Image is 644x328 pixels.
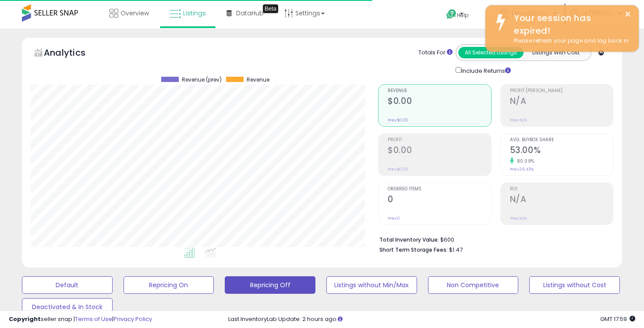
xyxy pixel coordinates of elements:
[388,138,491,143] span: Profit
[510,216,527,221] small: Prev: N/A
[510,118,527,123] small: Prev: N/A
[124,276,214,294] button: Repricing On
[247,77,269,83] span: Revenue
[624,9,631,20] button: ×
[510,89,613,93] span: Profit [PERSON_NAME]
[449,246,463,254] span: $1.47
[510,194,613,206] h2: N/A
[263,4,278,13] div: Tooltip anchor
[428,276,519,294] button: Non Competitive
[120,9,149,18] span: Overview
[446,9,457,20] i: Get Help
[379,236,439,243] b: Total Inventory Value:
[228,315,636,324] div: Last InventoryLab Update: 2 hours ago.
[458,47,524,58] button: All Selected Listings
[326,276,417,294] button: Listings without Min/Max
[507,12,632,37] div: Your session has expired!
[225,276,315,294] button: Repricing Off
[507,37,632,45] div: Please refresh your page and log back in
[44,46,103,61] h5: Analytics
[388,167,408,172] small: Prev: $0.00
[523,47,588,58] button: Listings With Cost
[529,276,620,294] button: Listings without Cost
[388,96,491,108] h2: $0.00
[388,187,491,192] span: Ordered Items
[457,11,469,19] span: Help
[510,145,613,157] h2: 53.00%
[388,216,400,221] small: Prev: 0
[449,65,521,75] div: Include Returns
[510,138,613,143] span: Avg. Buybox Share
[514,158,534,164] small: 80.09%
[510,167,534,172] small: Prev: 29.43%
[388,194,491,206] h2: 0
[236,9,264,18] span: DataHub
[439,2,486,29] a: Help
[388,145,491,157] h2: $0.00
[113,315,152,323] a: Privacy Policy
[379,234,607,244] li: $600
[182,77,222,83] span: Revenue (prev)
[22,298,113,316] button: Deactivated & In Stock
[510,96,613,108] h2: N/A
[418,49,453,57] div: Totals For
[9,315,41,323] strong: Copyright
[510,187,613,192] span: ROI
[22,276,113,294] button: Default
[388,118,408,123] small: Prev: $0.00
[75,315,112,323] a: Terms of Use
[388,89,491,93] span: Revenue
[379,246,448,253] b: Short Term Storage Fees:
[9,315,152,324] div: seller snap | |
[183,9,206,18] span: Listings
[600,315,635,323] span: 2025-10-13 17:59 GMT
